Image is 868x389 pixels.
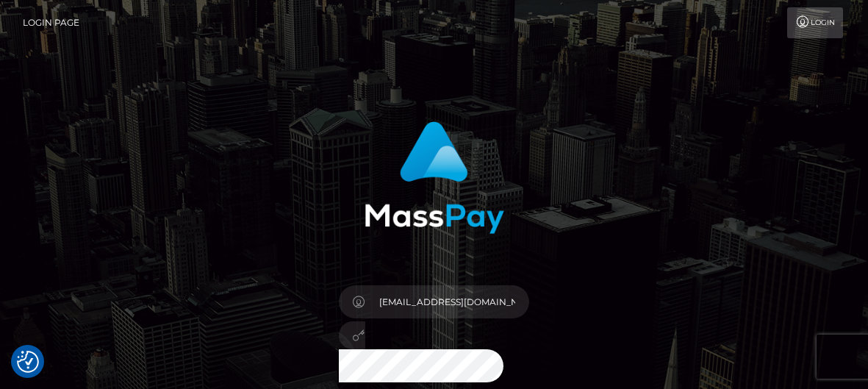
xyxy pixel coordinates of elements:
button: Consent Preferences [17,351,39,373]
img: MassPay Login [365,121,504,234]
a: Login [787,7,843,38]
img: Revisit consent button [17,351,39,373]
input: Username... [365,285,530,318]
a: Login Page [23,7,79,38]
